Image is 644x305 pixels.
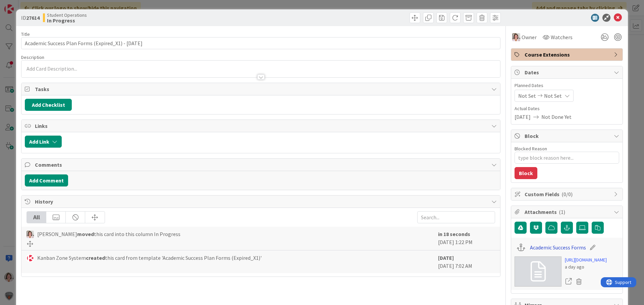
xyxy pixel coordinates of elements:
a: Open [565,277,572,286]
span: Kanban Zone System this card from template 'Academic Success Plan Forms (Expired_X1)' [37,254,262,262]
span: Description [21,54,44,60]
b: created [86,254,105,261]
span: Attachments [525,208,610,216]
span: Comments [35,161,488,169]
div: All [27,212,46,223]
span: ( 0/0 ) [561,191,573,198]
span: Tasks [35,85,488,93]
span: [PERSON_NAME] this card into this column In Progress [37,230,180,238]
button: Block [515,167,537,179]
span: ( 1 ) [559,209,565,215]
label: Title [21,31,30,37]
span: Planned Dates [515,82,619,89]
b: In Progress [47,18,87,23]
span: Owner [522,33,537,41]
a: Academic Success Forms [530,243,586,251]
input: type card name here... [21,37,500,49]
span: Not Set [518,92,536,100]
button: Add Comment [25,174,68,186]
span: Custom Fields [525,190,610,198]
div: [DATE] 1:22 PM [438,230,495,247]
img: EW [26,231,34,238]
div: a day ago [565,263,607,271]
b: moved [77,231,94,237]
span: Actual Dates [515,105,619,112]
span: Not Set [544,92,562,100]
span: Watchers [551,33,573,41]
b: 27614 [26,14,40,21]
span: Links [35,122,488,130]
span: Course Extensions [525,51,610,59]
span: ID [21,14,40,22]
label: Blocked Reason [515,146,547,152]
b: [DATE] [438,254,454,261]
span: Support [14,1,31,9]
img: EW [512,33,520,41]
span: Block [525,132,610,140]
span: [DATE] [515,113,531,121]
img: KS [26,254,34,262]
span: Not Done Yet [541,113,572,121]
span: History [35,198,488,206]
span: Student Operations [47,12,87,18]
div: [DATE] 7:02 AM [438,254,495,270]
b: in 18 seconds [438,231,470,237]
span: Dates [525,68,610,76]
button: Add Checklist [25,99,72,111]
button: Add Link [25,136,62,148]
a: [URL][DOMAIN_NAME] [565,256,607,263]
input: Search... [417,211,495,223]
